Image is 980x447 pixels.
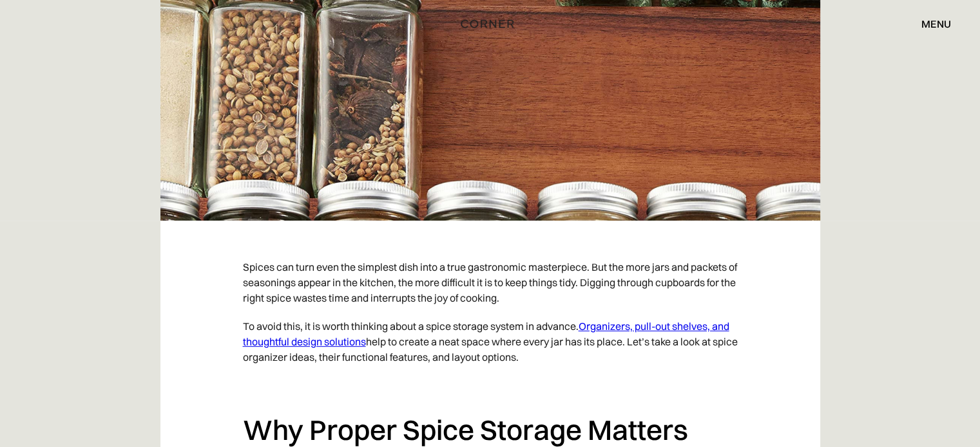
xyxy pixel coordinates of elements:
div: menu [908,13,951,35]
a: home [456,15,523,32]
p: Spices can turn even the simplest dish into a true gastronomic masterpiece. But the more jars and... [243,253,738,312]
p: ‍ [243,371,738,399]
div: menu [921,19,951,29]
p: To avoid this, it is worth thinking about a spice storage system in advance. help to create a nea... [243,312,738,371]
